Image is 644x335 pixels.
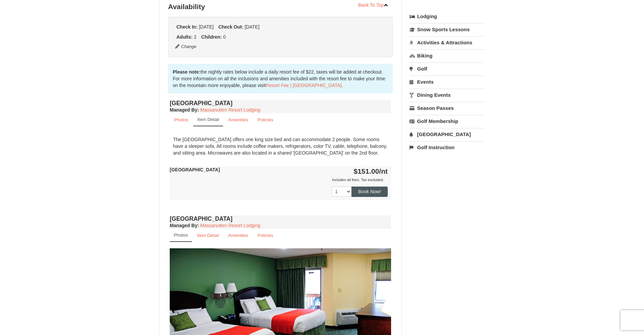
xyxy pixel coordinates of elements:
[410,36,484,49] a: Activities & Attractions
[201,34,222,40] strong: Children:
[266,83,341,88] a: Resort Fee | [GEOGRAPHIC_DATA]
[228,117,248,122] small: Amenities
[174,233,188,238] small: Photos
[253,113,278,126] a: Policies
[170,100,391,107] h4: [GEOGRAPHIC_DATA]
[410,23,484,36] a: Snow Sports Lessons
[197,233,219,238] small: Item Detail
[194,34,197,40] span: 2
[170,107,197,113] span: Managed By
[410,102,484,114] a: Season Passes
[410,49,484,62] a: Biking
[193,113,223,126] a: Item Detail
[174,117,188,122] small: Photos
[410,141,484,154] a: Golf Instruction
[175,43,197,50] button: Change
[410,62,484,75] a: Golf
[193,229,223,242] a: Item Detail
[176,24,198,30] strong: Check In:
[410,115,484,127] a: Golf Membership
[173,69,200,75] strong: Please note:
[410,128,484,140] a: [GEOGRAPHIC_DATA]
[228,233,248,238] small: Amenities
[170,176,388,183] div: Includes all fees. Tax excluded.
[176,34,193,40] strong: Adults:
[410,89,484,101] a: Dining Events
[170,167,220,172] strong: [GEOGRAPHIC_DATA]
[379,167,388,175] span: /nt
[218,24,244,30] strong: Check Out:
[224,229,253,242] a: Amenities
[170,223,199,228] strong: :
[170,229,192,242] a: Photos
[223,34,226,40] span: 0
[354,167,388,175] strong: $151.00
[168,64,393,93] div: the nightly rates below include a daily resort fee of $22, taxes will be added at checkout. For m...
[197,117,219,122] small: Item Detail
[410,76,484,88] a: Events
[170,215,391,222] h4: [GEOGRAPHIC_DATA]
[170,107,199,113] strong: :
[170,113,193,126] a: Photos
[200,223,260,228] a: Massanutten Resort Lodging
[170,133,391,160] div: The [GEOGRAPHIC_DATA] offers one king size bed and can accommodate 2 people. Some rooms have a sl...
[410,10,484,23] a: Lodging
[245,24,259,30] span: [DATE]
[258,233,273,238] small: Policies
[170,223,197,228] span: Managed By
[200,107,260,113] a: Massanutten Resort Lodging
[199,24,214,30] span: [DATE]
[352,186,388,197] button: Book Now!
[258,117,273,122] small: Policies
[224,113,253,126] a: Amenities
[253,229,278,242] a: Policies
